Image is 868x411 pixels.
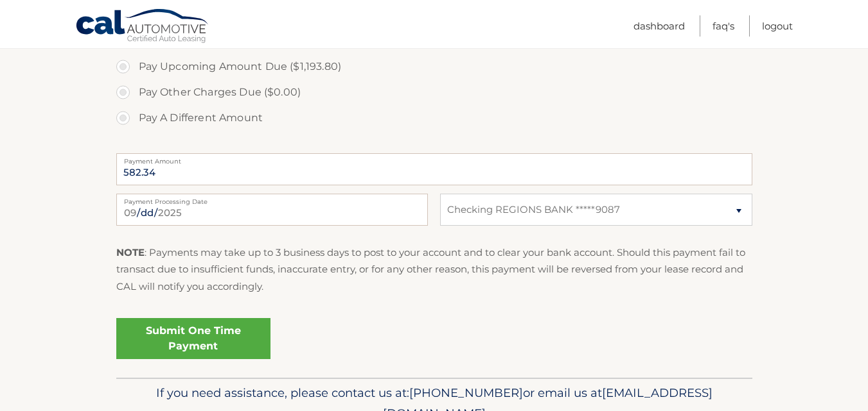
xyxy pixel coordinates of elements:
label: Payment Processing Date [116,194,428,204]
label: Pay Other Charges Due ($0.00) [116,80,752,105]
label: Pay A Different Amount [116,105,752,131]
a: Dashboard [633,15,685,37]
a: FAQ's [713,15,734,37]
input: Payment Date [116,194,428,226]
p: : Payments may take up to 3 business days to post to your account and to clear your bank account.... [116,244,752,295]
a: Submit One Time Payment [116,318,270,359]
label: Pay Upcoming Amount Due ($1,193.80) [116,54,752,80]
a: Cal Automotive [75,8,210,46]
a: Logout [762,15,793,37]
strong: NOTE [116,246,145,258]
input: Payment Amount [116,153,752,185]
span: [PHONE_NUMBER] [409,385,523,400]
label: Payment Amount [116,153,752,164]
